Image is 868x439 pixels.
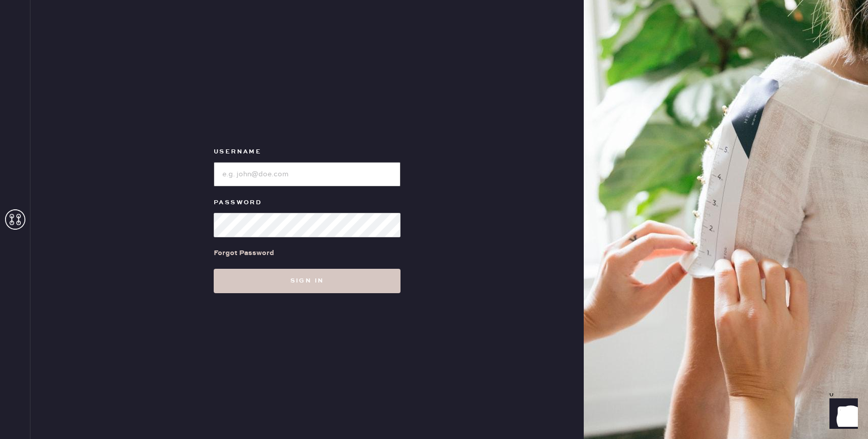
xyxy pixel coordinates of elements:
label: Password [214,197,400,209]
a: Forgot Password [214,237,274,269]
iframe: Front Chat [820,393,863,437]
div: Forgot Password [214,247,274,259]
label: Username [214,146,400,158]
button: Sign in [214,269,400,293]
input: e.g. john@doe.com [214,162,400,186]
